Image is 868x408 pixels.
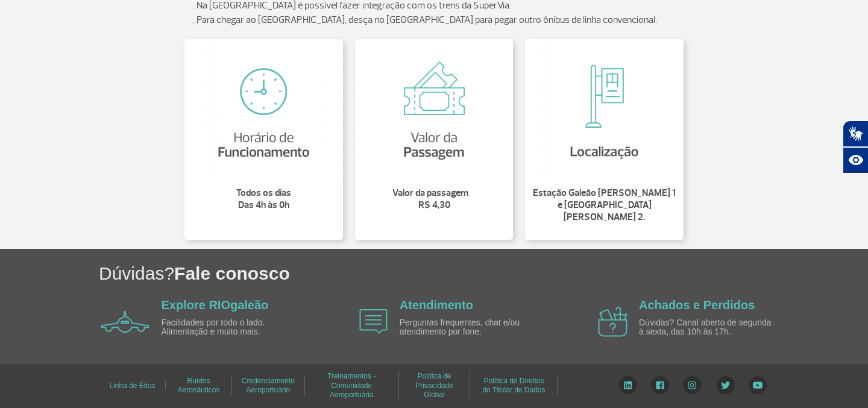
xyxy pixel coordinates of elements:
img: Instagram [683,376,702,394]
strong: Valor da passagem [392,187,468,199]
span: Fale conosco [174,263,290,283]
p: Estação Galeão [PERSON_NAME] 1 e [GEOGRAPHIC_DATA] [PERSON_NAME] 2. [532,187,676,223]
img: airplane icon [598,307,627,337]
h1: Dúvidas? [99,261,868,286]
a: Achados e Perdidos [639,298,755,312]
a: Política de Privacidade Global [415,368,453,403]
p: R$ 4,30 [362,187,506,211]
button: Abrir tradutor de língua de sinais. [843,121,868,147]
img: YouTube [749,376,767,394]
a: Política de Direitos do Titular de Dados [482,372,545,398]
img: Todos os dias Das 4h às 0h [184,39,343,180]
img: Twitter [716,376,735,394]
p: Das 4h às 0h [192,187,336,211]
img: Estação Galeão Tom Jobim 1 e Estação Galeão Tom Jobim 2. [525,39,684,180]
p: Perguntas frequentes, chat e/ou atendimento por fone. [400,318,538,337]
p: Facilidades por todo o lado. Alimentação e muito mais. [162,318,300,337]
a: Explore RIOgaleão [162,298,269,312]
div: Plugin de acessibilidade da Hand Talk. [843,121,868,174]
img: LinkedIn [618,376,637,394]
p: Dúvidas? Canal aberto de segunda à sexta, das 10h às 17h. [639,318,778,337]
a: Ruídos Aeronáuticos [177,372,219,398]
a: Treinamentos - Comunidade Aeroportuária [327,368,376,403]
img: Valor da passagem R$ 4,30 [355,39,514,180]
img: Facebook [651,376,669,394]
img: airplane icon [101,311,149,333]
a: Atendimento [400,298,473,312]
strong: Todos os dias [236,187,291,199]
a: Credenciamento Aeroportuário [242,372,295,398]
a: Linha de Ética [109,377,155,394]
button: Abrir recursos assistivos. [843,147,868,174]
img: airplane icon [359,309,388,334]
